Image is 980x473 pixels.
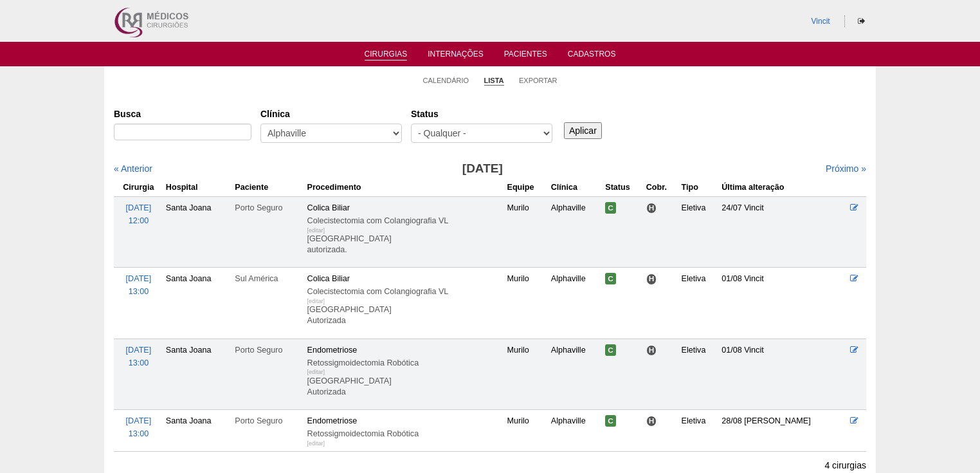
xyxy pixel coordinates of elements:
td: Eletiva [679,268,720,339]
div: Porto Seguro [235,414,302,427]
span: Hospital [646,274,657,284]
th: Equipe [505,178,549,197]
td: Santa Joana [163,339,232,409]
div: Colecistectomia com Colangiografia VL [307,214,502,227]
label: Busca [114,107,251,120]
p: [GEOGRAPHIC_DATA] Autorizada [307,376,502,398]
a: Editar [850,274,858,283]
a: Cadastros [568,50,616,62]
div: Retossigmoidectomia Robótica [307,357,502,369]
td: Colica Biliar [305,268,505,339]
td: Endometriose [305,409,505,451]
span: 13:00 [129,429,149,438]
td: Alphaville [549,268,603,339]
td: Eletiva [679,409,720,451]
th: Cirurgia [114,178,163,197]
span: [DATE] [126,346,152,355]
div: [editar] [307,366,325,378]
span: 12:00 [129,216,149,225]
a: « Anterior [114,163,152,174]
a: [DATE] 12:00 [126,203,152,225]
td: Eletiva [679,196,720,267]
span: Hospital [646,203,657,214]
a: Editar [850,416,858,425]
td: Endometriose [305,339,505,409]
span: Hospital [646,345,657,356]
td: Eletiva [679,339,720,409]
span: Confirmada [605,202,616,214]
input: Aplicar [564,122,602,139]
td: 28/08 [PERSON_NAME] [719,409,848,451]
label: Status [411,107,552,120]
div: Porto Seguro [235,201,302,214]
p: [GEOGRAPHIC_DATA] autorizada. [307,234,502,255]
a: Internações [428,50,484,62]
a: Vincit [812,17,830,26]
td: Murilo [505,196,549,267]
th: Cobr. [644,178,679,197]
td: Murilo [505,339,549,409]
a: Próximo » [826,163,866,174]
a: Exportar [519,76,558,85]
span: Confirmada [605,344,616,356]
label: Clínica [260,107,402,120]
span: [DATE] [126,203,152,212]
h3: [DATE] [295,160,671,178]
a: [DATE] 13:00 [126,274,152,296]
td: Murilo [505,409,549,451]
td: Santa Joana [163,409,232,451]
div: Porto Seguro [235,344,302,357]
th: Paciente [232,178,304,197]
span: 13:00 [129,358,149,367]
td: Alphaville [549,409,603,451]
a: Editar [850,203,858,212]
td: Alphaville [549,196,603,267]
td: 01/08 Vincit [719,268,848,339]
td: Santa Joana [163,196,232,267]
th: Status [603,178,643,197]
td: Santa Joana [163,268,232,339]
div: Sul América [235,272,302,285]
span: [DATE] [126,274,152,283]
p: 4 cirurgias [824,459,866,472]
th: Tipo [679,178,720,197]
div: [editar] [307,295,325,308]
td: Alphaville [549,339,603,409]
a: [DATE] 13:00 [126,346,152,367]
span: 13:00 [129,287,149,296]
td: 01/08 Vincit [719,339,848,409]
div: [editar] [307,437,325,450]
div: Retossigmoidectomia Robótica [307,427,502,440]
input: Digite os termos que você deseja procurar. [114,124,251,140]
td: 24/07 Vincit [719,196,848,267]
span: Confirmada [605,415,616,427]
span: Hospital [646,416,657,427]
div: [editar] [307,224,325,237]
th: Clínica [549,178,603,197]
th: Última alteração [719,178,848,197]
a: [DATE] 13:00 [126,416,152,438]
i: Sair [858,17,865,25]
a: Calendário [423,76,469,85]
a: Cirurgias [365,50,408,60]
td: Murilo [505,268,549,339]
a: Editar [850,346,858,355]
td: Colica Biliar [305,196,505,267]
div: Colecistectomia com Colangiografia VL [307,285,502,298]
span: Confirmada [605,273,616,284]
th: Hospital [163,178,232,197]
span: [DATE] [126,416,152,425]
a: Pacientes [504,50,547,62]
th: Procedimento [305,178,505,197]
a: Lista [484,76,504,86]
p: [GEOGRAPHIC_DATA] Autorizada [307,304,502,326]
